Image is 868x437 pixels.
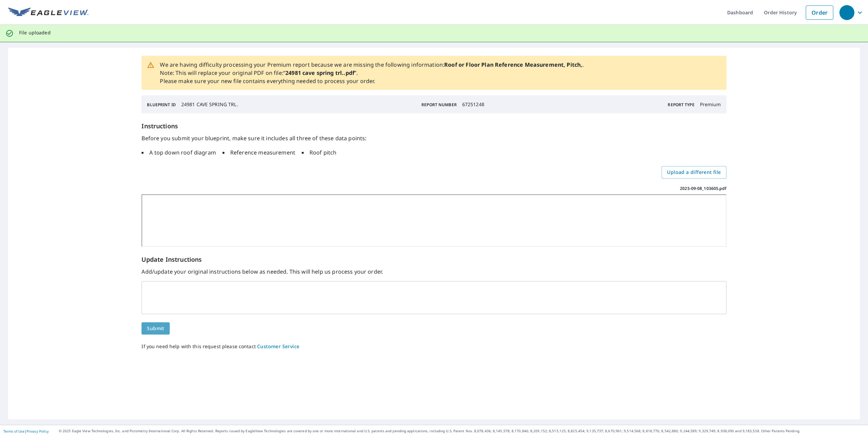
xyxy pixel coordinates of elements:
[444,61,582,68] strong: Roof or Floor Plan Reference Measurement, Pitch,
[3,429,24,434] a: Terms of Use
[141,194,726,247] iframe: 2025-09-08_103605.pdf
[27,429,49,434] a: Privacy Policy
[147,102,176,108] p: Blueprint ID
[462,101,484,108] p: 67251248
[668,102,694,108] p: Report Type
[257,342,299,351] button: Customer Service
[667,168,721,177] span: Upload a different file
[19,30,51,36] p: File uploaded
[141,148,216,157] li: A top down roof diagram
[3,429,49,433] p: |
[160,61,584,85] p: We are having difficulty processing your Premium report because we are missing the following info...
[147,324,164,333] span: Submit
[8,7,88,18] img: EV Logo
[141,255,726,264] p: Update Instructions
[680,185,726,192] p: 2025-09-08_103605.pdf
[700,101,721,108] p: Premium
[181,101,238,108] p: 24981 CAVE SPRING TRL.
[302,148,337,157] li: Roof pitch
[141,322,169,335] button: Submit
[285,69,354,77] strong: 24981 cave spring trl..pdf
[806,5,833,20] a: Order
[662,166,726,179] label: Upload a different file
[141,134,726,142] p: Before you submit your blueprint, make sure it includes all three of these data points:
[222,148,295,157] li: Reference measurement
[141,343,726,351] p: If you need help with this request please contact
[141,268,726,276] p: Add/update your original instructions below as needed. This will help us process your order.
[59,428,865,434] p: © 2025 Eagle View Technologies, Inc. and Pictometry International Corp. All Rights Reserved. Repo...
[421,102,456,108] p: Report Number
[141,122,726,131] h6: Instructions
